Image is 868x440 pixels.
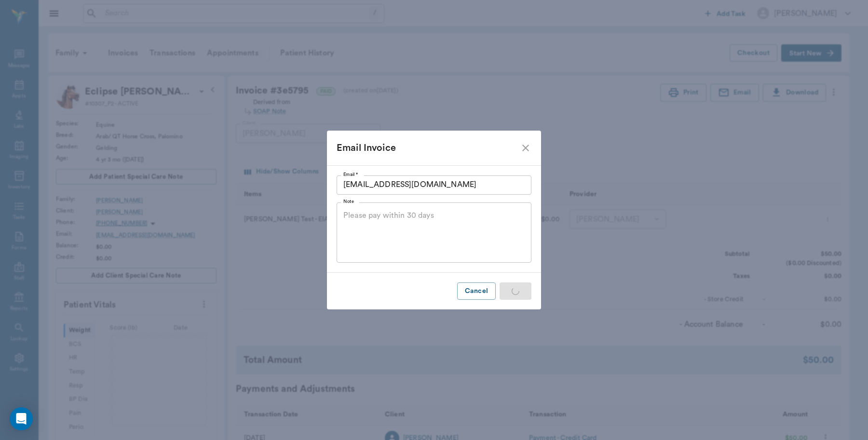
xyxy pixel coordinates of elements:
[10,407,33,430] div: Open Intercom Messenger
[337,140,520,156] div: Email Invoice
[343,171,358,178] label: Email *
[520,142,531,154] button: close
[343,198,354,205] label: Note
[457,282,496,300] button: Cancel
